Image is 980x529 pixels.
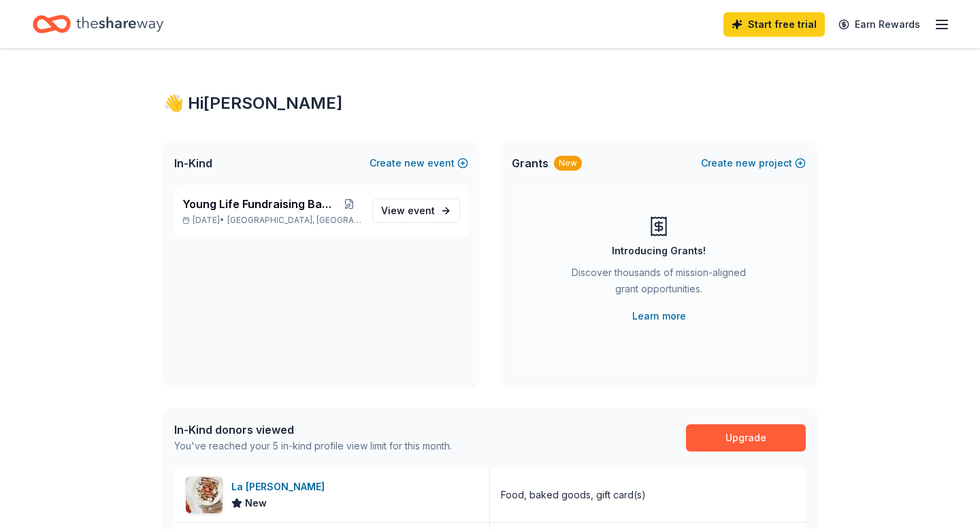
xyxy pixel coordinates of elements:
[174,422,452,438] div: In-Kind donors viewed
[174,155,212,171] span: In-Kind
[701,155,806,171] button: Createnewproject
[174,438,452,454] div: You've reached your 5 in-kind profile view limit for this month.
[186,477,223,513] img: Image for La Madeleine
[370,155,468,171] button: Createnewevent
[554,156,582,171] div: New
[182,215,361,226] p: [DATE] •
[830,12,928,37] a: Earn Rewards
[612,243,706,259] div: Introducing Grants!
[632,308,686,324] a: Learn more
[566,264,751,303] div: Discover thousands of mission-aligned grant opportunities.
[182,196,337,212] span: Young Life Fundraising Banquet
[686,424,806,451] a: Upgrade
[723,12,825,37] a: Start free trial
[227,215,361,226] span: [GEOGRAPHIC_DATA], [GEOGRAPHIC_DATA]
[245,495,267,511] span: New
[512,155,549,171] span: Grants
[231,479,330,495] div: La [PERSON_NAME]
[163,92,817,114] div: 👋 Hi [PERSON_NAME]
[381,203,435,219] span: View
[736,155,756,171] span: new
[33,8,163,40] a: Home
[404,155,425,171] span: new
[501,487,646,503] div: Food, baked goods, gift card(s)
[372,199,460,223] a: View event
[408,205,435,216] span: event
